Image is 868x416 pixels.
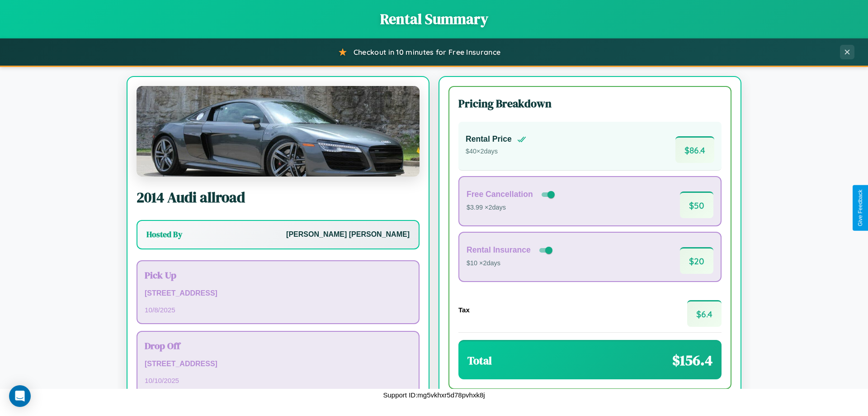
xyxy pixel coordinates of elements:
h1: Rental Summary [9,9,859,29]
h3: Hosted By [146,229,182,240]
div: Open Intercom Messenger [9,385,31,407]
p: 10 / 10 / 2025 [145,374,411,387]
h2: 2014 Audi allroad [137,187,420,207]
span: $ 6.4 [687,300,722,327]
p: $3.99 × 2 days [467,202,557,214]
div: Give Feedback [857,190,863,226]
h3: Drop Off [145,339,411,352]
p: [STREET_ADDRESS] [145,358,411,371]
p: [STREET_ADDRESS] [145,287,411,300]
span: Checkout in 10 minutes for Free Insurance [354,48,500,57]
h3: Total [467,353,492,368]
h4: Tax [458,306,470,314]
img: Audi allroad [137,86,420,177]
h3: Pick Up [145,268,411,282]
p: $10 × 2 days [467,258,554,269]
h4: Rental Insurance [467,245,531,255]
p: [PERSON_NAME] [PERSON_NAME] [286,228,410,241]
span: $ 156.4 [672,350,712,370]
p: Support ID: mg5vkhxr5d78pvhxk8j [383,389,485,401]
span: $ 20 [680,247,713,274]
h4: Rental Price [466,134,512,144]
p: $ 40 × 2 days [466,146,526,158]
span: $ 86.4 [675,136,714,163]
p: 10 / 8 / 2025 [145,304,411,316]
span: $ 50 [680,191,713,218]
h3: Pricing Breakdown [458,96,722,111]
h4: Free Cancellation [467,190,533,199]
